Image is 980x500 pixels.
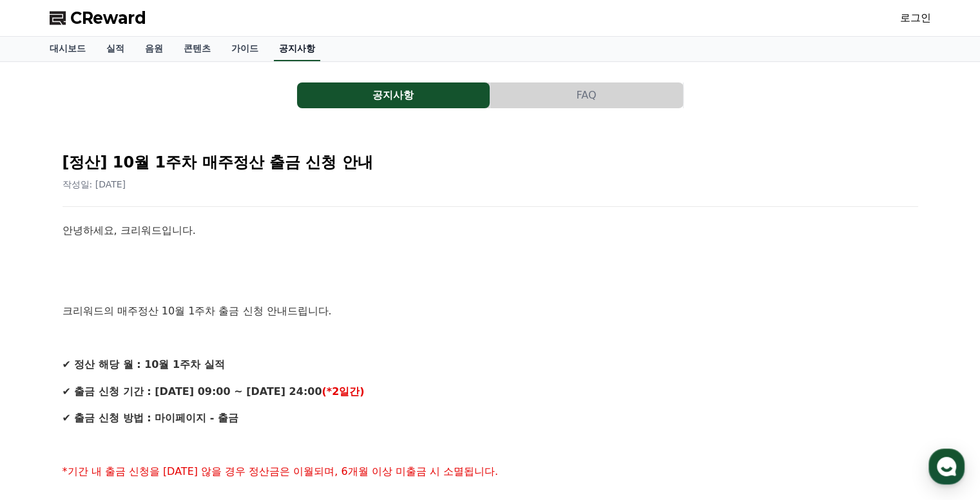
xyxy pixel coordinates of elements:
strong: ✔ 정산 해당 월 : 10월 1주차 실적 [62,358,225,370]
span: 작성일: [DATE] [62,179,126,189]
strong: ✔ 출금 신청 기간 : [DATE] 09:00 ~ [DATE] 24:00 [62,385,322,398]
a: 공지사항 [297,82,490,108]
span: *기간 내 출금 신청을 [DATE] 않을 경우 정산금은 이월되며, 6개월 이상 미출금 시 소멸됩니다. [62,465,499,477]
a: 콘텐츠 [173,37,221,61]
span: CReward [70,8,146,28]
button: 공지사항 [297,82,490,108]
span: 홈 [41,412,48,423]
a: 로그인 [900,10,931,26]
a: 음원 [135,37,173,61]
a: 실적 [96,37,135,61]
a: FAQ [490,82,684,108]
a: 대시보드 [39,37,96,61]
h2: [정산] 10월 1주차 매주정산 출금 신청 안내 [62,152,918,173]
a: CReward [50,8,146,28]
a: 홈 [4,393,85,425]
button: FAQ [490,82,683,108]
a: 설정 [166,393,247,425]
strong: (*2일간) [322,385,364,398]
strong: ✔ 출금 신청 방법 : 마이페이지 - 출금 [62,412,238,424]
span: 설정 [199,412,215,423]
p: 크리워드의 매주정산 10월 1주차 출금 신청 안내드립니다. [62,303,918,320]
a: 가이드 [221,37,269,61]
a: 대화 [85,393,166,425]
span: 대화 [118,413,133,423]
a: 공지사항 [274,37,320,61]
p: 안녕하세요, 크리워드입니다. [62,222,918,239]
